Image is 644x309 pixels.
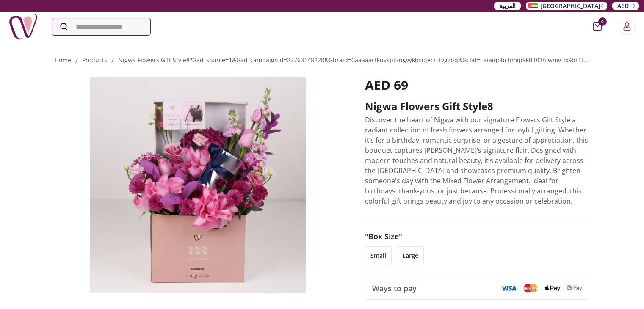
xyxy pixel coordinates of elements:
a: products [82,56,107,64]
span: Ways to pay [372,282,417,294]
img: Visa [501,285,516,291]
h3: "Box size" [365,230,590,242]
button: cart-button [593,22,602,31]
span: 0 [598,17,607,26]
span: العربية [499,2,516,10]
img: Nigwa Flowers Gift style8 [55,77,341,293]
img: Mastercard [523,284,538,292]
span: AED [617,2,629,10]
img: Arabic_dztd3n.png [528,3,538,8]
span: AED 69 [365,76,408,94]
h2: Nigwa Flowers Gift style8 [365,99,590,113]
button: Login [619,18,636,35]
a: Home [55,56,71,64]
img: Apple Pay [545,285,560,292]
button: AED [612,2,639,10]
li: large [397,246,424,265]
li: small [365,246,392,265]
button: [GEOGRAPHIC_DATA] [526,2,607,10]
span: [GEOGRAPHIC_DATA] [540,2,600,10]
li: / [75,55,78,66]
img: Google Pay [567,285,582,291]
input: Search [52,18,150,35]
p: Discover the heart of Nigwa with our signature Flowers Gift Style a radiant collection of fresh f... [365,115,590,206]
img: Nigwa-uae-gifts [8,12,38,41]
li: / [111,55,114,66]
